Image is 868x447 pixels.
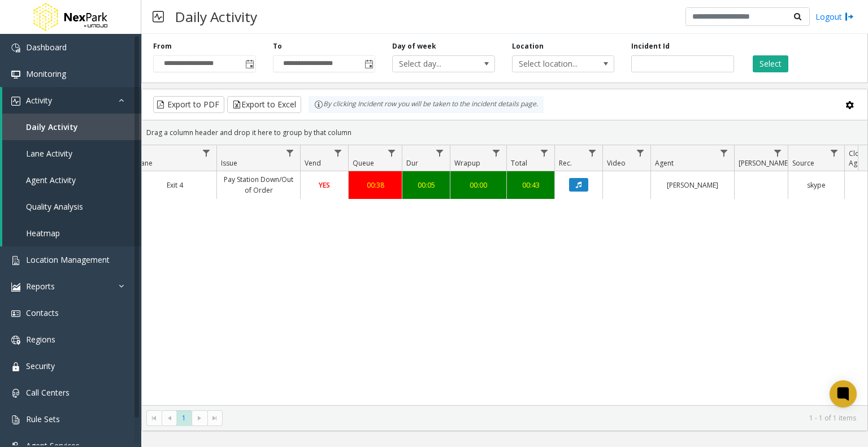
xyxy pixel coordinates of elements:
a: Activity [2,87,141,114]
img: 'icon' [11,362,20,371]
a: Video Filter Menu [633,145,648,160]
span: Quality Analysis [26,201,83,212]
a: Source Filter Menu [827,145,842,160]
kendo-pager-info: 1 - 1 of 1 items [229,413,856,423]
img: 'icon' [11,97,20,106]
img: 'icon' [11,415,20,424]
img: 'icon' [11,44,20,53]
span: Toggle popup [243,56,255,72]
span: Location Management [26,254,110,265]
img: 'icon' [11,336,20,345]
span: Agent [655,158,674,168]
a: Quality Analysis [2,193,141,220]
span: Wrapup [454,158,480,168]
a: 00:43 [507,177,554,193]
a: Pay Station Down/Out of Order [217,171,300,198]
button: Export to PDF [153,96,224,113]
span: Select location... [513,56,594,72]
span: Dashboard [26,42,67,53]
span: Vend [305,158,321,168]
img: 'icon' [11,256,20,265]
span: Rule Sets [26,414,60,424]
span: Toggle popup [362,56,375,72]
a: YES [301,177,348,193]
a: 00:38 [349,177,402,193]
a: Agent Filter Menu [717,145,732,160]
img: 'icon' [11,309,20,318]
img: pageIcon [153,3,164,31]
img: logout [845,11,854,23]
a: Vend Filter Menu [331,145,346,160]
span: Daily Activity [26,121,78,132]
span: Heatmap [26,228,60,238]
a: Daily Activity [2,114,141,140]
label: Incident Id [631,41,670,51]
span: Rec. [559,158,572,168]
span: Lane Activity [26,148,72,159]
a: Exit 4 [133,177,216,193]
a: Lane Activity [2,140,141,167]
div: 00:00 [453,180,504,190]
img: infoIcon.svg [314,100,323,109]
span: Queue [353,158,374,168]
span: Regions [26,334,55,345]
div: 00:38 [351,180,399,190]
span: Dur [406,158,418,168]
button: Export to Excel [227,96,301,113]
a: 00:05 [402,177,450,193]
img: 'icon' [11,389,20,398]
a: Parker Filter Menu [770,145,785,160]
a: Rec. Filter Menu [585,145,600,160]
label: Location [512,41,544,51]
span: Lane [137,158,153,168]
img: 'icon' [11,70,20,79]
div: 00:05 [405,180,447,190]
a: Dur Filter Menu [432,145,448,160]
span: Select day... [393,56,474,72]
span: Security [26,361,55,371]
a: Heatmap [2,220,141,246]
span: Call Centers [26,387,70,398]
span: Monitoring [26,68,66,79]
img: 'icon' [11,283,20,292]
a: 00:00 [450,177,506,193]
a: Issue Filter Menu [283,145,298,160]
span: [PERSON_NAME] [739,158,790,168]
a: Total Filter Menu [537,145,552,160]
label: From [153,41,172,51]
a: Logout [815,11,854,23]
div: Drag a column header and drop it here to group by that column [142,123,867,142]
a: Queue Filter Menu [384,145,400,160]
span: Contacts [26,307,59,318]
span: Issue [221,158,237,168]
label: Day of week [392,41,436,51]
span: Reports [26,281,55,292]
div: By clicking Incident row you will be taken to the incident details page. [309,96,544,113]
span: Activity [26,95,52,106]
a: [PERSON_NAME] [651,177,734,193]
span: Total [511,158,527,168]
label: To [273,41,282,51]
span: Page 1 [176,410,192,426]
a: Lane Filter Menu [199,145,214,160]
span: Agent Activity [26,175,76,185]
a: skype [788,177,844,193]
a: Agent Activity [2,167,141,193]
div: 00:43 [510,180,552,190]
h3: Daily Activity [170,3,263,31]
button: Select [753,55,788,72]
span: Source [792,158,814,168]
a: Wrapup Filter Menu [489,145,504,160]
span: Video [607,158,626,168]
span: YES [319,180,330,190]
div: Data table [142,145,867,405]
